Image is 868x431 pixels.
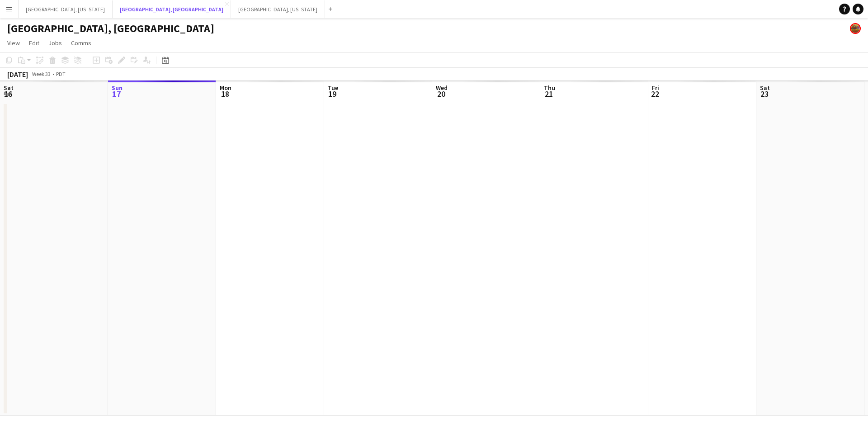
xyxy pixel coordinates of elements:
[542,89,555,99] span: 21
[4,84,14,92] span: Sat
[56,71,66,77] div: PDT
[19,0,113,18] button: [GEOGRAPHIC_DATA], [US_STATE]
[4,37,24,49] a: View
[71,39,91,47] span: Comms
[326,89,338,99] span: 19
[434,89,448,99] span: 20
[218,89,231,99] span: 18
[112,84,123,92] span: Sun
[29,39,39,47] span: Edit
[67,37,95,49] a: Comms
[7,70,28,79] div: [DATE]
[328,84,338,92] span: Tue
[850,23,861,34] app-user-avatar: Rollin Hero
[45,37,66,49] a: Jobs
[220,84,231,92] span: Mon
[436,84,448,92] span: Wed
[231,0,325,18] button: [GEOGRAPHIC_DATA], [US_STATE]
[113,0,231,18] button: [GEOGRAPHIC_DATA], [GEOGRAPHIC_DATA]
[110,89,123,99] span: 17
[651,89,659,99] span: 22
[2,89,14,99] span: 16
[7,39,20,47] span: View
[7,22,214,35] h1: [GEOGRAPHIC_DATA], [GEOGRAPHIC_DATA]
[760,84,770,92] span: Sat
[544,84,555,92] span: Thu
[652,84,659,92] span: Fri
[48,39,62,47] span: Jobs
[759,89,770,99] span: 23
[30,71,52,77] span: Week 33
[25,37,43,49] a: Edit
